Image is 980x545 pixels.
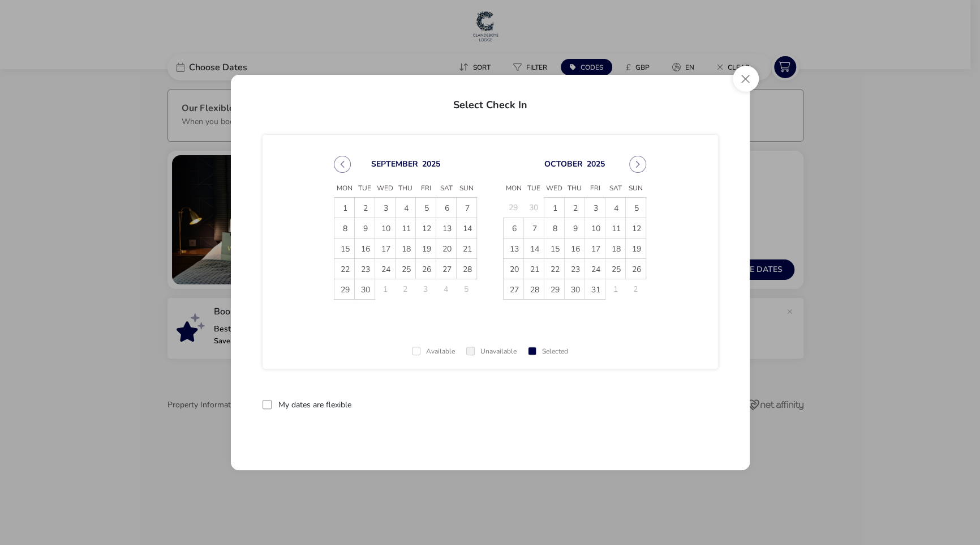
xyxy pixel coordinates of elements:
td: 20 [504,259,524,279]
td: 11 [605,218,626,239]
span: 7 [525,219,544,239]
td: 23 [355,259,375,279]
td: 1 [375,279,396,300]
td: 17 [375,239,396,259]
td: 10 [375,218,396,239]
td: 14 [524,239,544,259]
td: 6 [436,198,457,218]
td: 10 [585,218,605,239]
span: 9 [355,219,375,239]
td: 6 [504,218,524,239]
span: 27 [437,259,457,279]
td: 23 [565,259,585,279]
span: Mon [504,180,524,197]
span: 11 [606,219,626,239]
button: Choose Year [422,159,440,169]
td: 12 [416,218,436,239]
td: 21 [524,259,544,279]
td: 12 [626,218,646,239]
button: Previous Month [334,156,351,173]
td: 7 [524,218,544,239]
td: 5 [416,198,436,218]
span: 11 [396,219,416,239]
td: 4 [396,198,416,218]
span: 5 [416,198,436,218]
span: 6 [437,198,457,218]
td: 24 [375,259,396,279]
td: 29 [334,279,355,300]
span: 30 [355,280,375,300]
td: 2 [626,279,646,300]
td: 15 [544,239,565,259]
td: 1 [334,198,355,218]
span: Sat [605,180,626,197]
span: 21 [525,259,544,279]
span: 13 [437,219,457,239]
span: 23 [565,259,585,279]
span: 25 [396,259,416,279]
span: 23 [355,259,375,279]
span: Wed [375,180,396,197]
span: 3 [586,198,605,218]
span: 29 [335,280,355,300]
td: 13 [436,218,457,239]
td: 29 [544,279,565,300]
span: 28 [457,259,477,279]
button: Close [733,66,759,92]
div: Available [412,348,455,355]
span: 5 [626,198,646,218]
td: 28 [524,279,544,300]
td: 19 [416,239,436,259]
span: 19 [416,239,436,259]
td: 2 [565,198,585,218]
td: 18 [605,239,626,259]
td: 4 [436,279,457,300]
span: Wed [544,180,565,197]
td: 8 [544,218,565,239]
span: 21 [457,239,477,259]
span: 7 [457,198,477,218]
span: Thu [565,180,585,197]
span: Mon [334,180,355,197]
td: 27 [504,279,524,300]
td: 31 [585,279,605,300]
span: 28 [525,280,544,300]
span: 25 [606,259,626,279]
td: 26 [626,259,646,279]
span: 26 [416,259,436,279]
span: 17 [586,239,605,259]
span: 20 [437,239,457,259]
span: 13 [504,239,524,259]
span: Fri [416,180,436,197]
span: 15 [335,239,355,259]
span: 22 [545,259,565,279]
span: Tue [524,180,544,197]
td: 24 [585,259,605,279]
span: 16 [355,239,375,259]
span: 10 [376,219,396,239]
span: 17 [376,239,396,259]
button: Choose Year [587,159,605,169]
td: 3 [375,198,396,218]
td: 25 [396,259,416,279]
span: 27 [504,280,524,300]
span: 24 [586,259,605,279]
td: 3 [416,279,436,300]
td: 30 [355,279,375,300]
td: 5 [626,198,646,218]
td: 20 [436,239,457,259]
span: Tue [355,180,375,197]
button: Choose Month [544,159,583,169]
td: 2 [355,198,375,218]
td: 4 [605,198,626,218]
div: Unavailable [466,348,517,355]
td: 16 [565,239,585,259]
span: 12 [626,219,646,239]
span: Sun [457,180,477,197]
span: 16 [565,239,585,259]
td: 1 [605,279,626,300]
td: 25 [605,259,626,279]
td: 9 [565,218,585,239]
